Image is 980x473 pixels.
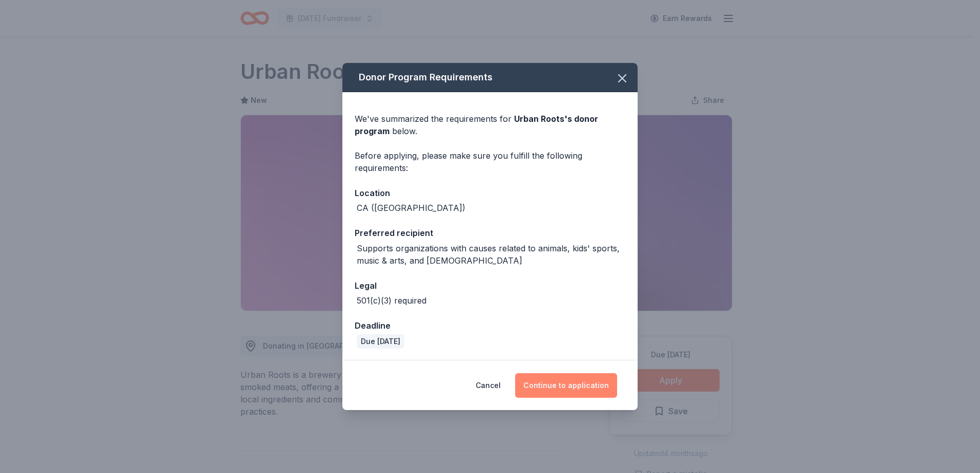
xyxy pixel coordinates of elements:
[355,113,625,137] div: We've summarized the requirements for below.
[515,373,617,398] button: Continue to application
[476,373,501,398] button: Cancel
[357,294,426,307] div: 501(c)(3) required
[355,149,625,174] div: Before applying, please make sure you fulfill the following requirements:
[357,334,404,349] div: Due [DATE]
[357,202,465,214] div: CA ([GEOGRAPHIC_DATA])
[355,226,625,240] div: Preferred recipient
[357,242,625,267] div: Supports organizations with causes related to animals, kids' sports, music & arts, and [DEMOGRAPH...
[355,279,625,292] div: Legal
[355,319,625,332] div: Deadline
[342,63,638,92] div: Donor Program Requirements
[355,186,625,200] div: Location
